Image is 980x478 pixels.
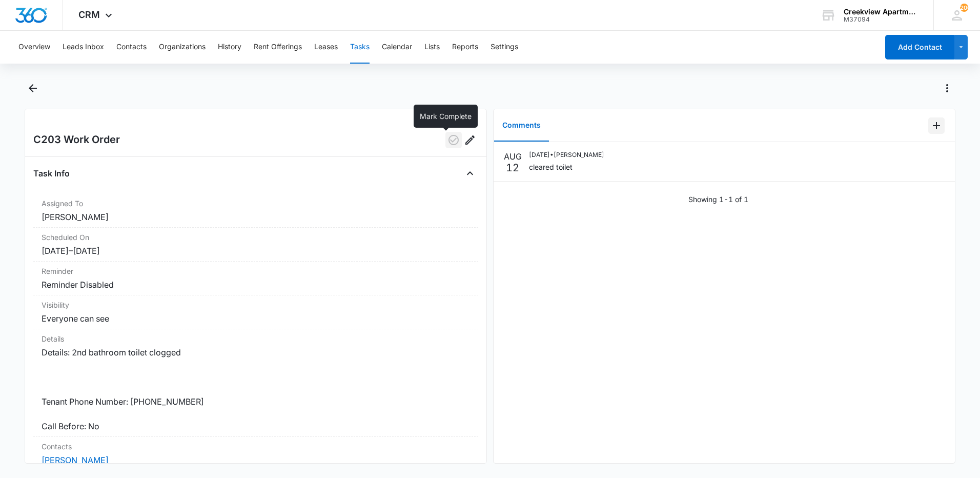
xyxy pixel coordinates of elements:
[42,232,470,243] dt: Scheduled On
[63,31,104,64] button: Leads Inbox
[42,312,470,325] dd: Everyone can see
[529,162,604,172] p: cleared toilet
[960,4,968,12] div: notifications count
[688,194,748,205] p: Showing 1-1 of 1
[414,105,478,128] div: Mark Complete
[491,31,518,64] button: Settings
[844,8,918,16] div: account name
[33,329,478,437] div: DetailsDetails: 2nd bathroom toilet clogged Tenant Phone Number: [PHONE_NUMBER] Call Before: No
[494,110,549,142] button: Comments
[33,437,478,471] div: Contacts[PERSON_NAME]
[159,31,206,64] button: Organizations
[529,150,604,160] p: [DATE] • [PERSON_NAME]
[218,31,241,64] button: History
[42,266,470,276] dt: Reminder
[42,198,470,209] dt: Assigned To
[939,80,955,96] button: Actions
[350,31,370,64] button: Tasks
[42,346,470,432] dd: Details: 2nd bathroom toilet clogged Tenant Phone Number: [PHONE_NUMBER] Call Before: No
[116,31,147,64] button: Contacts
[382,31,412,64] button: Calendar
[504,150,522,163] p: AUG
[33,262,478,295] div: ReminderReminder Disabled
[33,194,478,228] div: Assigned To[PERSON_NAME]
[42,300,470,310] dt: Visibility
[18,31,50,64] button: Overview
[885,35,954,59] button: Add Contact
[42,211,470,223] dd: [PERSON_NAME]
[42,245,470,257] dd: [DATE] – [DATE]
[462,165,478,182] button: Close
[462,132,478,148] button: Edit
[42,278,470,291] dd: Reminder Disabled
[42,333,470,344] dt: Details
[33,228,478,262] div: Scheduled On[DATE]–[DATE]
[960,4,968,12] span: 200
[78,9,100,20] span: CRM
[254,31,302,64] button: Rent Offerings
[42,441,470,452] dt: Contacts
[33,132,120,148] h2: C203 Work Order
[452,31,478,64] button: Reports
[928,117,945,134] button: Add Comment
[424,31,440,64] button: Lists
[844,16,918,23] div: account id
[314,31,338,64] button: Leases
[506,163,519,173] p: 12
[42,455,109,465] a: [PERSON_NAME]
[25,80,40,96] button: Back
[33,167,70,180] h4: Task Info
[33,295,478,329] div: VisibilityEveryone can see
